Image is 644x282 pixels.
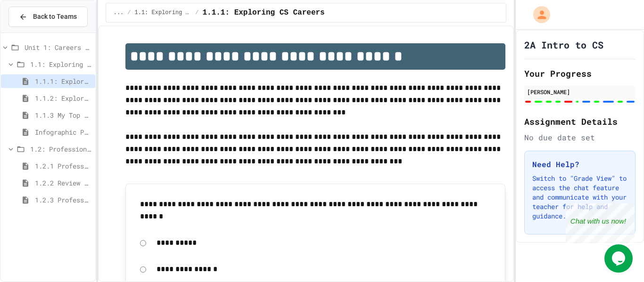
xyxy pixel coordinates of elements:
[566,203,635,243] iframe: chat widget
[524,132,636,143] div: No due date set
[35,178,91,188] span: 1.2.2 Review - Professional Communication
[35,93,91,103] span: 1.1.2: Exploring CS Careers - Review
[30,144,91,154] span: 1.2: Professional Communication
[114,9,124,16] span: ...
[30,59,91,69] span: 1.1: Exploring CS Careers
[532,159,627,170] h3: Need Help?
[523,4,553,25] div: My Account
[35,110,91,120] span: 1.1.3 My Top 3 CS Careers!
[127,9,131,16] span: /
[202,7,324,18] span: 1.1.1: Exploring CS Careers
[35,127,91,137] span: Infographic Project: Your favorite CS
[35,195,91,205] span: 1.2.3 Professional Communication Challenge
[35,161,91,171] span: 1.2.1 Professional Communication
[524,67,636,80] h2: Your Progress
[8,7,88,27] button: Back to Teams
[35,76,91,86] span: 1.1.1: Exploring CS Careers
[604,244,635,273] iframe: chat widget
[33,12,77,22] span: Back to Teams
[532,174,627,221] p: Switch to "Grade View" to access the chat feature and communicate with your teacher for help and ...
[524,115,636,128] h2: Assignment Details
[195,9,198,16] span: /
[135,9,192,16] span: 1.1: Exploring CS Careers
[25,42,91,52] span: Unit 1: Careers & Professionalism
[524,38,603,51] h1: 2A Intro to CS
[527,88,633,96] div: [PERSON_NAME]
